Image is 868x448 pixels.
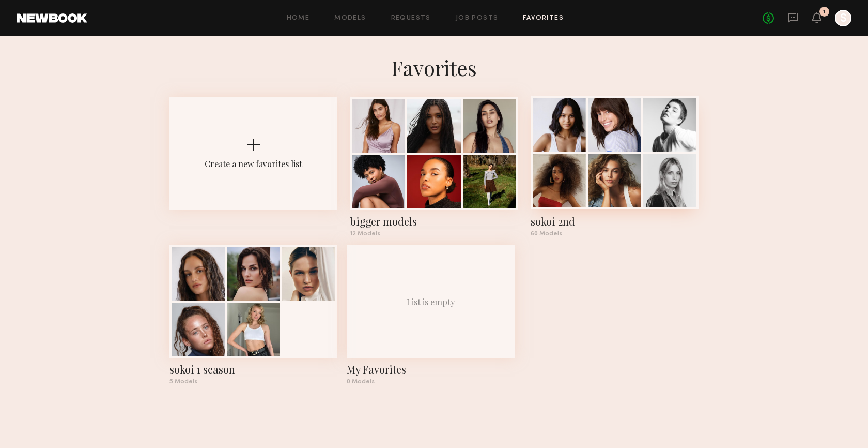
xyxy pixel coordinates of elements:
div: 0 Models [347,379,515,385]
div: 5 Models [169,379,337,385]
a: bigger models12 Models [350,97,518,237]
div: My Favorites [347,362,515,377]
a: List is emptyMy Favorites0 Models [347,245,515,385]
a: Home [287,15,310,22]
div: Create a new favorites list [205,158,302,169]
div: List is empty [407,296,455,307]
div: sokoi 1 season [169,362,337,377]
div: 60 Models [531,231,699,237]
button: Create a new favorites list [169,97,337,245]
a: S [835,10,851,26]
div: sokoi 2nd [531,214,699,229]
div: 12 Models [350,231,518,237]
a: Job Posts [456,15,499,22]
a: Favorites [523,15,564,22]
a: sokoi 2nd60 Models [531,97,699,237]
div: 1 [823,9,826,15]
a: Requests [391,15,431,22]
a: Models [334,15,366,22]
a: sokoi 1 season5 Models [169,245,337,385]
div: bigger models [350,214,518,229]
